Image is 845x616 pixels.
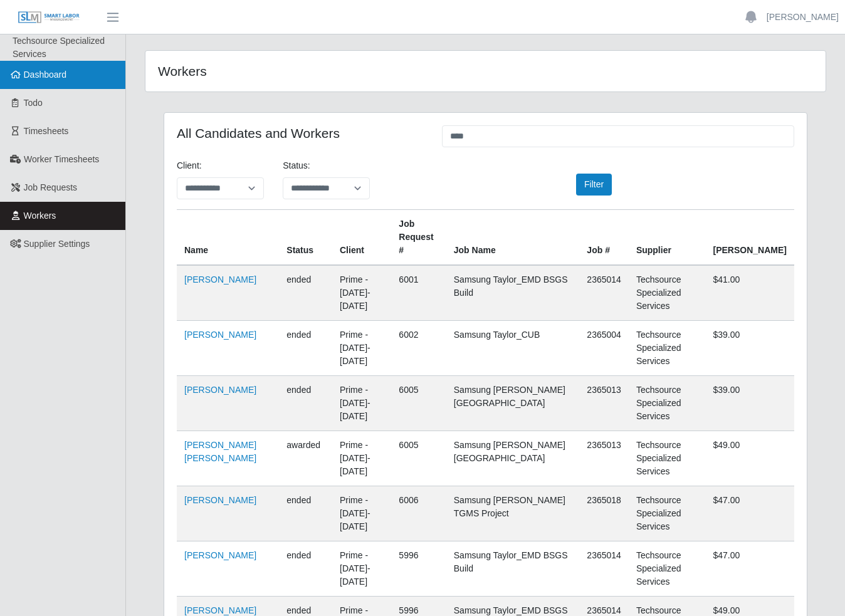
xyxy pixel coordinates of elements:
[446,376,580,431] td: Samsung [PERSON_NAME][GEOGRAPHIC_DATA]
[24,98,43,108] span: Todo
[391,486,446,541] td: 6006
[279,265,332,321] td: ended
[446,321,580,376] td: Samsung Taylor_CUB
[332,541,391,597] td: Prime - [DATE]-[DATE]
[279,210,332,266] th: Status
[177,210,279,266] th: Name
[629,541,706,597] td: Techsource Specialized Services
[446,265,580,321] td: Samsung Taylor_EMD BSGS Build
[705,321,794,376] td: $39.00
[705,431,794,486] td: $49.00
[24,126,69,136] span: Timesheets
[184,385,256,395] a: [PERSON_NAME]
[391,431,446,486] td: 6005
[184,495,256,505] a: [PERSON_NAME]
[629,431,706,486] td: Techsource Specialized Services
[13,36,105,59] span: Techsource Specialized Services
[579,486,629,541] td: 2365018
[391,376,446,431] td: 6005
[579,265,629,321] td: 2365014
[24,211,56,221] span: Workers
[24,182,78,192] span: Job Requests
[332,321,391,376] td: Prime - [DATE]-[DATE]
[705,486,794,541] td: $47.00
[446,210,580,266] th: Job Name
[332,376,391,431] td: Prime - [DATE]-[DATE]
[391,210,446,266] th: Job Request #
[391,541,446,597] td: 5996
[579,431,629,486] td: 2365013
[579,541,629,597] td: 2365014
[705,210,794,266] th: [PERSON_NAME]
[184,274,256,285] a: [PERSON_NAME]
[279,431,332,486] td: awarded
[283,159,310,172] label: Status:
[391,265,446,321] td: 6001
[184,440,256,463] a: [PERSON_NAME] [PERSON_NAME]
[446,486,580,541] td: Samsung [PERSON_NAME] TGMS Project
[332,210,391,266] th: Client
[184,550,256,560] a: [PERSON_NAME]
[279,486,332,541] td: ended
[576,174,612,196] button: Filter
[579,210,629,266] th: Job #
[629,486,706,541] td: Techsource Specialized Services
[629,265,706,321] td: Techsource Specialized Services
[629,210,706,266] th: Supplier
[24,70,67,80] span: Dashboard
[279,376,332,431] td: ended
[184,605,256,615] a: [PERSON_NAME]
[705,265,794,321] td: $41.00
[184,330,256,340] a: [PERSON_NAME]
[279,541,332,597] td: ended
[767,11,839,24] a: [PERSON_NAME]
[629,321,706,376] td: Techsource Specialized Services
[332,265,391,321] td: Prime - [DATE]-[DATE]
[177,159,202,172] label: Client:
[705,541,794,597] td: $47.00
[24,239,90,249] span: Supplier Settings
[579,321,629,376] td: 2365004
[332,431,391,486] td: Prime - [DATE]-[DATE]
[705,376,794,431] td: $39.00
[391,321,446,376] td: 6002
[446,431,580,486] td: Samsung [PERSON_NAME][GEOGRAPHIC_DATA]
[177,125,423,141] h4: All Candidates and Workers
[24,154,99,164] span: Worker Timesheets
[629,376,706,431] td: Techsource Specialized Services
[446,541,580,597] td: Samsung Taylor_EMD BSGS Build
[579,376,629,431] td: 2365013
[158,63,420,79] h4: Workers
[279,321,332,376] td: ended
[18,11,80,24] img: SLM Logo
[332,486,391,541] td: Prime - [DATE]-[DATE]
